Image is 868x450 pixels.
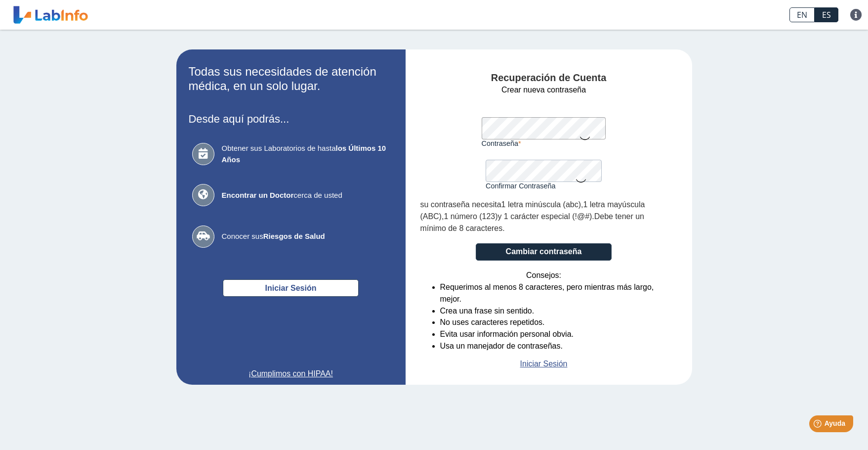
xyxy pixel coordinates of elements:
[444,212,497,221] span: 1 número (123)
[501,200,581,209] span: 1 letra minúscula (abc)
[501,84,586,96] span: Crear nueva contraseña
[476,243,612,261] button: Cambiar contraseña
[440,340,667,352] li: Usa un manejador de contraseñas.
[222,191,294,199] b: Encontrar un Doctor
[789,7,815,22] a: EN
[482,139,606,147] label: Contraseña
[420,200,645,221] span: 1 letra mayúscula (ABC)
[223,279,359,297] button: Iniciar Sesión
[420,212,644,232] span: Debe tener un mínimo de 8 caracteres
[420,72,677,84] h4: Recuperación de Cuenta
[189,368,393,380] a: ¡Cumplimos con HIPAA!
[420,200,501,209] span: su contraseña necesita
[486,182,602,190] label: Confirmar Contraseña
[526,270,561,281] span: Consejos:
[497,212,592,221] span: y 1 carácter especial (!@#)
[440,328,667,340] li: Evita usar información personal obvia.
[440,281,667,305] li: Requerimos al menos 8 caracteres, pero mientras más largo, mejor.
[222,144,386,164] b: los Últimos 10 Años
[222,143,390,165] span: Obtener sus Laboratorios de hasta
[222,231,390,242] span: Conocer sus
[263,232,325,240] b: Riesgos de Salud
[420,199,667,234] div: , , . .
[520,358,568,370] a: Iniciar Sesión
[440,305,667,317] li: Crea una frase sin sentido.
[222,190,390,201] span: cerca de usted
[815,7,838,22] a: ES
[189,65,393,93] h2: Todas sus necesidades de atención médica, en un solo lugar.
[780,411,857,439] iframe: Help widget launcher
[189,113,393,125] h3: Desde aquí podrás...
[440,316,667,328] li: No uses caracteres repetidos.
